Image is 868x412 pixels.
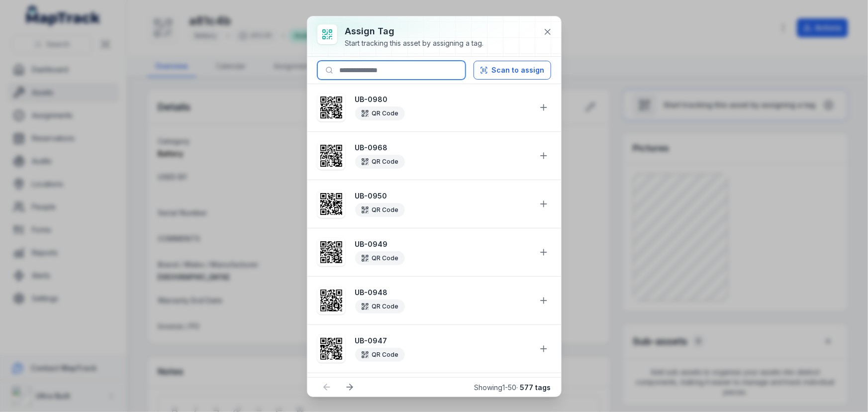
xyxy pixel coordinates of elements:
[355,155,405,169] div: QR Code
[345,24,484,38] h3: Assign tag
[355,239,530,249] strong: UB-0949
[520,383,551,392] strong: 577 tags
[345,38,484,48] div: Start tracking this asset by assigning a tag.
[474,61,551,80] button: Scan to assign
[355,95,530,104] strong: UB-0980
[355,288,530,298] strong: UB-0948
[355,143,530,153] strong: UB-0968
[355,348,405,362] div: QR Code
[355,106,405,120] div: QR Code
[475,383,551,392] span: Showing 1 - 50 ·
[355,336,530,346] strong: UB-0947
[355,251,405,265] div: QR Code
[355,300,405,313] div: QR Code
[355,191,530,201] strong: UB-0950
[355,203,405,217] div: QR Code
